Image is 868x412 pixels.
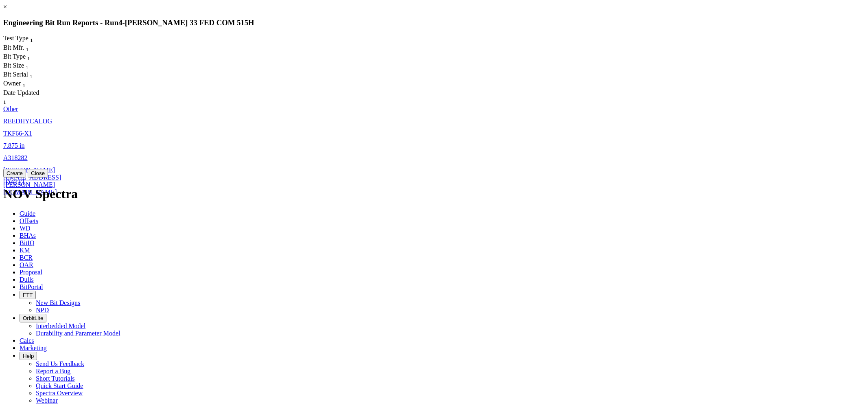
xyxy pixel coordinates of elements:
span: FTT [23,292,33,298]
span: Dulls [20,276,34,283]
div: Bit Type Sort None [3,53,44,62]
span: Sort None [26,44,29,51]
a: Durability and Parameter Model [36,330,120,337]
a: TKF66-X1 [3,130,32,137]
span: Offsets [20,217,38,224]
span: OrbitLite [23,315,43,321]
span: BitIQ [20,239,34,246]
span: in [20,142,24,149]
span: Sort None [30,35,33,42]
span: Sort None [23,80,26,87]
span: Sort None [30,71,33,78]
span: Sort None [27,53,30,60]
a: 7.875 in [3,142,24,149]
div: Test Type Sort None [3,35,48,44]
a: × [3,3,7,10]
span: Bit Type [3,53,26,60]
span: 4 [118,18,122,27]
sub: 1 [3,99,6,105]
span: Date Updated [3,89,39,96]
a: Quick Start Guide [36,382,83,389]
a: [DATE] [3,179,24,186]
a: New Bit Designs [36,299,80,306]
button: Create [3,169,26,178]
span: Proposal [20,269,42,276]
div: Sort None [3,62,44,71]
sub: 1 [30,37,33,44]
h3: Engineering Bit Run Reports - Run - [3,18,865,27]
div: Sort None [3,53,44,62]
span: Guide [20,210,35,217]
button: Close [28,169,48,178]
span: KM [20,247,30,254]
div: Date Updated Sort None [3,89,44,105]
a: A318282 [3,154,28,161]
span: OAR [20,261,33,268]
div: Sort None [3,71,48,80]
span: Sort None [26,62,28,69]
div: Owner Sort None [3,80,44,89]
span: Bit Mfr. [3,44,24,51]
span: Help [23,353,34,359]
a: Webinar [36,397,58,404]
div: Sort None [3,80,44,89]
a: Report a Bug [36,368,70,375]
span: Bit Size [3,62,24,69]
span: Bit Serial [3,71,28,78]
div: Sort None [3,35,48,44]
a: Other [3,105,18,112]
div: Bit Size Sort None [3,62,44,71]
a: NPD [36,307,49,313]
sub: 1 [27,55,30,61]
sub: 1 [23,83,26,89]
h1: NOV Spectra [3,186,865,202]
span: BitPortal [20,283,43,290]
div: Bit Mfr. Sort None [3,44,44,53]
a: Spectra Overview [36,390,83,397]
a: Interbedded Model [36,322,85,329]
div: Sort None [3,44,44,53]
span: Calcs [20,337,34,344]
span: BHAs [20,232,36,239]
div: Bit Serial Sort None [3,71,48,80]
span: Owner [3,80,21,87]
span: Sort None [3,96,6,103]
span: [PERSON_NAME] 33 FED COM 515H [125,18,254,27]
sub: 1 [26,46,29,53]
sub: 1 [30,73,33,79]
a: Short Tutorials [36,375,75,382]
a: [PERSON_NAME][EMAIL_ADDRESS][PERSON_NAME][DOMAIN_NAME] [3,167,61,195]
span: BCR [20,254,33,261]
a: REEDHYCALOG [3,118,52,125]
span: Test Type [3,35,28,42]
div: Sort None [3,89,44,105]
a: Send Us Feedback [36,360,84,367]
span: 7.875 [3,142,18,149]
sub: 1 [26,64,28,70]
span: WD [20,225,31,232]
span: Marketing [20,344,47,351]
